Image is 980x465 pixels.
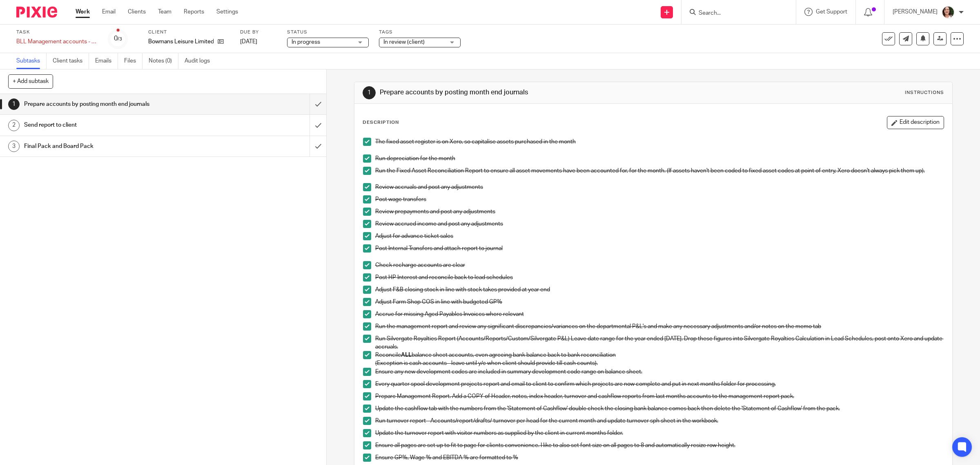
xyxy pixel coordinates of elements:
p: Adjust F&B closing stock in line with stock takes provided at year end [375,286,944,294]
div: 1 [363,86,376,99]
a: Client tasks [53,53,89,69]
p: Review prepayments and post any adjustments [375,208,944,216]
a: Audit logs [185,53,216,69]
h1: Send report to client [24,119,209,131]
div: 0 [114,34,122,43]
a: Files [124,53,143,69]
label: Task [16,29,98,36]
input: Search [698,10,771,17]
span: Get Support [816,9,847,15]
p: [PERSON_NAME] [893,8,938,16]
p: Ensure all pages are set up to fit to page for clients convenience. I like to also set font size ... [375,441,944,449]
img: me.jpg [942,6,955,19]
p: Adjust for advance ticket sales [375,232,944,240]
label: Client [148,29,230,36]
button: + Add subtask [8,74,53,88]
a: Notes (0) [149,53,178,69]
p: Bowmans Leisure Limited [148,38,214,46]
div: 1 [8,98,20,110]
div: 2 [8,120,20,131]
p: Update the turnover report with visitor numbers as supplied by the client in current months folder. [375,429,944,437]
p: Ensure any new development codes are included in summary development code range on balance sheet. [375,368,944,376]
a: Settings [216,8,238,16]
p: Run Silvergate Royalties Report (Accounts/Reports/Custom/Silvergate P&L) Leave date range for the... [375,335,944,351]
a: Subtasks [16,53,47,69]
small: /3 [118,37,122,41]
p: Review accrued income and post any adjustments [375,220,944,228]
p: Prepare Management Report. Add a COPY of Header, notes, index header, turnover and cashflow repor... [375,392,944,400]
p: Review accruals and post any adjustments [375,183,944,191]
a: Work [76,8,90,16]
p: Run depreciation for the month [375,154,944,163]
label: Tags [379,29,461,36]
p: Reconcile balance sheet accounts, even agreeing bank balance back to bank reconciliation [375,351,944,359]
a: Team [158,8,171,16]
a: Email [102,8,116,16]
div: 3 [8,141,20,152]
label: Due by [240,29,277,36]
div: BLL Management accounts - Monthly (Due 10th working day) [16,38,98,46]
p: Check recharge accounts are clear [375,261,944,269]
p: Ensure GP%, Wage % and EBITDA % are formatted to % [375,454,944,462]
div: Instructions [905,89,944,96]
p: Description [363,119,399,126]
h1: Prepare accounts by posting month end journals [24,98,209,110]
p: Adjust Farm Shop COS in line with budgeted GP% [375,298,944,306]
a: Reports [184,8,204,16]
span: In progress [292,39,320,45]
p: Post Internal Transfers and attach report to journal [375,244,944,253]
p: Update the cashflow tab with the numbers from the 'Statement of Cashflow' double check the closin... [375,405,944,413]
p: Accrue for missing Aged Payables Invoices where relevant [375,310,944,318]
h1: Prepare accounts by posting month end journals [380,88,670,97]
span: [DATE] [240,39,257,45]
a: Emails [95,53,118,69]
p: Post HP Interest and reconcile back to lead schedules [375,273,944,282]
h1: Final Pack and Board Pack [24,140,209,152]
p: The fixed asset register is on Xero, so capitalise assets purchased in the month [375,138,944,146]
p: (Exception is cash accounts - leave until y/e when client should provide till cash counts). [375,359,944,367]
label: Status [287,29,369,36]
a: Clients [128,8,146,16]
strong: ALL [401,352,412,358]
p: Run turnover report - Accounts/report/drafts/ turnover per head for the current month and update ... [375,417,944,425]
p: Every quarter spool development projects report and email to client to confirm which projects are... [375,380,944,388]
p: Post wage transfers [375,195,944,203]
img: Pixie [16,7,57,18]
button: Edit description [887,116,944,129]
span: In review (client) [383,39,425,45]
p: Run the management report and review any significant discrepancies/variances on the departmental ... [375,322,944,331]
p: Run the Fixed Asset Reconciliation Report to ensure all asset movements have been accounted for, ... [375,167,944,175]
